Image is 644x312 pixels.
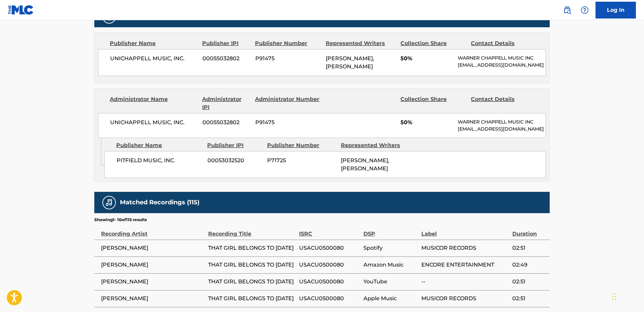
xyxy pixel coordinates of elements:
[255,55,321,63] span: P91475
[202,55,250,63] span: 00055032802
[421,261,509,269] span: ENCORE ENTERTAINMENT
[117,157,202,165] span: PITFIELD MUSIC, INC.
[105,199,113,207] img: Matched Recordings
[563,6,571,14] img: search
[560,3,574,17] a: Public Search
[581,6,589,14] img: help
[299,294,360,303] span: USACU0500080
[116,141,202,149] div: Publisher Name
[110,118,197,127] span: UNICHAPPELL MUSIC, INC.
[400,95,466,111] div: Collection Share
[8,5,34,15] img: MLC Logo
[421,223,509,238] div: Label
[578,3,591,17] div: Help
[202,39,250,47] div: Publisher IPI
[458,55,546,62] p: WARNER CHAPPELL MUSIC INC
[299,261,360,269] span: USACU0500080
[326,55,374,70] span: [PERSON_NAME], [PERSON_NAME]
[110,55,197,63] span: UNICHAPPELL MUSIC, INC.
[512,294,546,303] span: 02:51
[94,217,147,223] p: Showing 1 - 10 of 115 results
[458,118,546,126] p: WARNER CHAPPELL MUSIC INC
[299,244,360,252] span: USACU0500080
[363,244,418,252] span: Spotify
[512,261,546,269] span: 02:49
[110,39,197,47] div: Publisher Name
[208,278,296,286] span: THAT GIRL BELONGS TO [DATE]
[208,294,296,303] span: THAT GIRL BELONGS TO [DATE]
[341,157,389,172] span: [PERSON_NAME], [PERSON_NAME]
[471,39,536,47] div: Contact Details
[341,141,410,149] div: Represented Writers
[610,280,644,312] iframe: Chat Widget
[255,39,320,47] div: Publisher Number
[101,244,205,252] span: [PERSON_NAME]
[512,244,546,252] span: 02:51
[363,261,418,269] span: Amazon Music
[202,95,250,111] div: Administrator IPI
[208,244,296,252] span: THAT GIRL BELONGS TO [DATE]
[458,62,546,69] p: [EMAIL_ADDRESS][DOMAIN_NAME]
[299,223,360,238] div: ISRC
[208,261,296,269] span: THAT GIRL BELONGS TO [DATE]
[458,126,546,133] p: [EMAIL_ADDRESS][DOMAIN_NAME]
[326,39,395,47] div: Represented Writers
[400,55,453,63] span: 50%
[363,278,418,286] span: YouTube
[421,294,509,303] span: MUSICOR RECORDS
[208,223,296,238] div: Recording Title
[363,223,418,238] div: DSP
[267,157,336,165] span: P71725
[120,199,199,206] h5: Matched Recordings (115)
[255,95,320,111] div: Administrator Number
[207,141,262,149] div: Publisher IPI
[101,223,205,238] div: Recording Artist
[101,278,205,286] span: [PERSON_NAME]
[363,294,418,303] span: Apple Music
[471,95,536,111] div: Contact Details
[421,278,509,286] span: --
[400,39,466,47] div: Collection Share
[255,118,321,127] span: P91475
[101,261,205,269] span: [PERSON_NAME]
[512,278,546,286] span: 02:51
[202,118,250,127] span: 00055032802
[512,223,546,238] div: Duration
[421,244,509,252] span: MUSICOR RECORDS
[267,141,336,149] div: Publisher Number
[612,286,616,307] div: Drag
[110,95,197,111] div: Administrator Name
[207,157,262,165] span: 00053032520
[595,2,636,19] a: Log In
[400,118,453,127] span: 50%
[101,294,205,303] span: [PERSON_NAME]
[299,278,360,286] span: USACU0500080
